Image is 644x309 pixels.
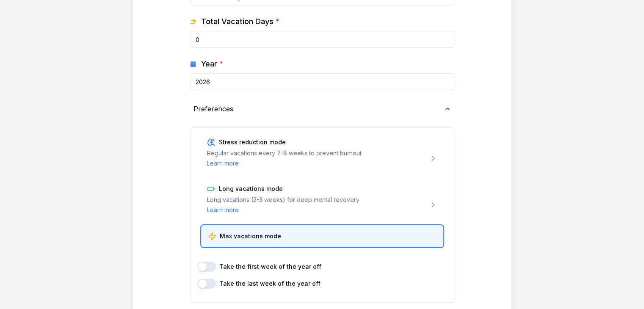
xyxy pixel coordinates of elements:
span: Max vacations mode [220,233,281,239]
label: Take the first week of the year off [219,262,321,271]
span: Stress reduction mode [219,139,286,145]
span: Total Vacation Days [201,16,279,28]
label: Take the last week of the year off [219,279,321,288]
span: Long vacations mode [219,186,283,192]
p: Long vacations (2-3 weeks) for deep mental recovery [207,196,359,204]
p: Regular vacations every 7-8 weeks to prevent burnout [207,149,362,157]
button: Learn more [207,206,239,214]
button: Learn more [207,159,239,168]
span: Year [201,58,223,70]
span: Preferences [193,104,233,114]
